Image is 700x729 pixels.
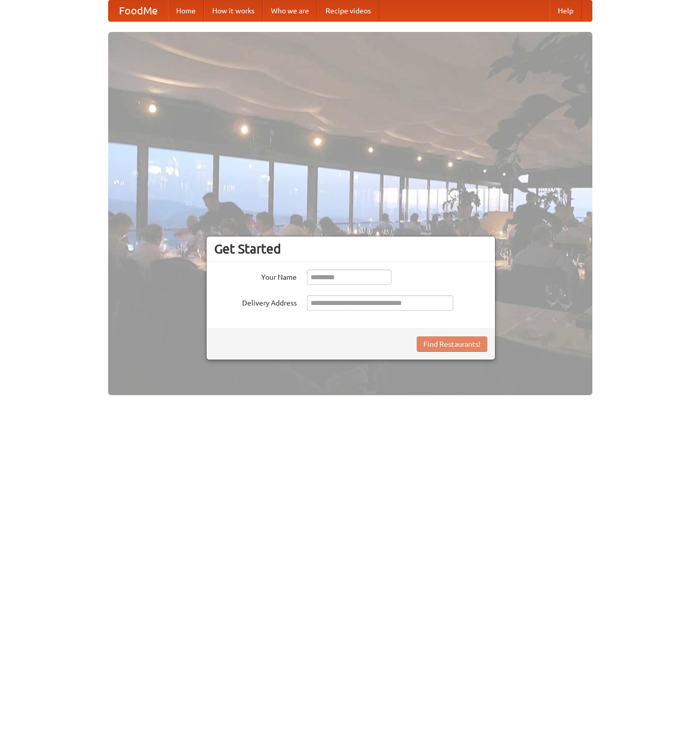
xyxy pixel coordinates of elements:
[263,1,317,21] a: Who we are
[204,1,263,21] a: How it works
[168,1,204,21] a: Home
[417,336,487,352] button: Find Restaurants!
[550,1,582,21] a: Help
[214,241,487,257] h3: Get Started
[317,1,379,21] a: Recipe videos
[214,269,297,282] label: Your Name
[214,295,297,308] label: Delivery Address
[109,1,168,21] a: FoodMe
